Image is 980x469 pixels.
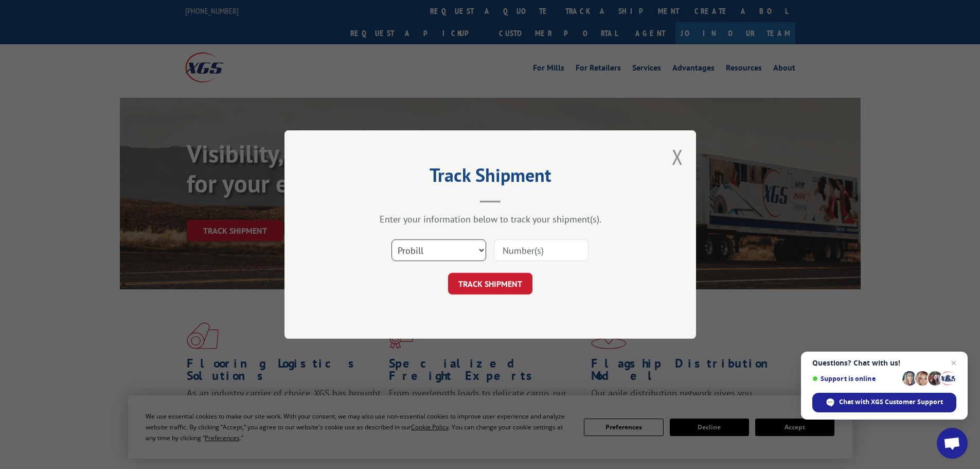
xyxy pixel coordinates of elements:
[672,143,683,170] button: Close modal
[336,213,645,225] div: Enter your information below to track your shipment(s).
[494,239,589,261] input: Number(s)
[812,393,956,412] div: Chat with XGS Customer Support
[812,359,956,367] span: Questions? Chat with us!
[937,428,968,459] div: Open chat
[812,375,899,383] span: Support is online
[948,357,960,369] span: Close chat
[336,168,645,187] h2: Track Shipment
[839,397,943,407] span: Chat with XGS Customer Support
[448,273,532,294] button: TRACK SHIPMENT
